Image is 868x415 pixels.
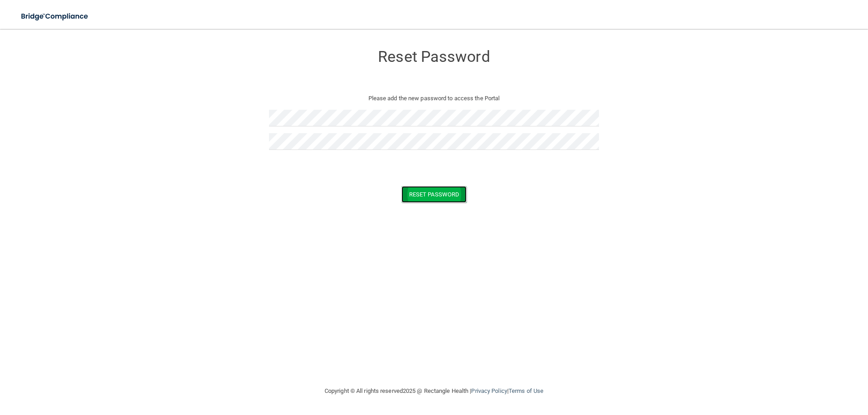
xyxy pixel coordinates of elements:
button: Reset Password [401,186,467,203]
img: bridge_compliance_login_screen.278c3ca4.svg [14,7,97,26]
h3: Reset Password [269,48,599,65]
a: Privacy Policy [471,387,507,394]
div: Copyright © All rights reserved 2025 @ Rectangle Health | | [269,377,599,406]
iframe: Drift Widget Chat Controller [712,351,857,387]
p: Please add the new password to access the Portal [276,93,592,104]
a: Terms of Use [509,387,543,394]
